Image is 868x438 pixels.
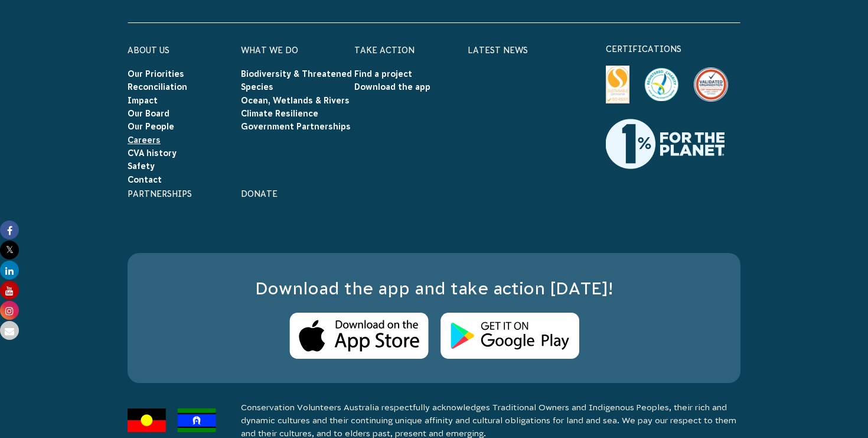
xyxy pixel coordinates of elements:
a: Download the app [354,82,430,92]
p: certifications [606,42,740,56]
img: Flags [128,408,216,433]
a: Impact [128,96,158,105]
a: Donate [241,189,278,199]
a: Climate Resilience [241,109,318,118]
img: Android Store Logo [440,313,579,359]
img: Apple Store Logo [289,313,429,359]
a: About Us [128,46,169,55]
a: Partnerships [128,189,192,199]
a: Take Action [354,46,415,55]
a: Reconciliation [128,82,187,92]
a: What We Do [241,46,298,55]
a: Safety [128,161,155,171]
a: Biodiversity & Threatened Species [241,69,352,92]
a: Careers [128,135,161,145]
a: Our Priorities [128,69,184,79]
h3: Download the app and take action [DATE]! [151,277,717,301]
a: Our Board [128,109,169,118]
a: Latest News [468,46,528,55]
a: Our People [128,122,174,131]
a: Ocean, Wetlands & Rivers [241,96,350,105]
a: CVA history [128,148,177,158]
a: Find a project [354,69,412,79]
a: Government Partnerships [241,122,351,131]
a: Contact [128,175,162,184]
